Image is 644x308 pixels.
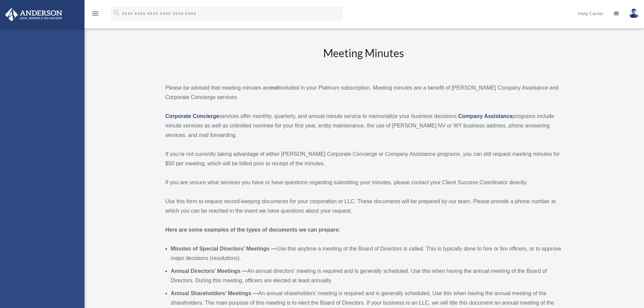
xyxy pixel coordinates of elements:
[165,227,340,233] strong: Here are some examples of the types of documents we can prepare:
[270,85,279,91] strong: not
[165,178,562,187] p: If you are unsure what services you have or have questions regarding submitting your minutes, ple...
[3,8,64,21] img: Anderson Advisors Platinum Portal
[165,149,562,168] p: If you’re not currently taking advantage of either [PERSON_NAME] Corporate Concierge or Company A...
[91,9,99,18] i: menu
[629,8,639,18] img: User Pic
[91,12,99,18] a: menu
[165,113,219,119] a: Corporate Concierge
[171,290,258,296] b: Annual Shareholders’ Meetings —
[171,246,277,252] b: Minutes of Special Directors’ Meetings —
[171,244,562,263] li: Use this anytime a meeting of the Board of Directors is called. This is typically done to hire or...
[165,112,562,140] p: services offer monthly, quarterly, and annual minute service to memorialize your business decisio...
[113,9,120,17] i: search
[212,255,238,261] em: resolutions
[171,268,247,274] b: Annual Directors’ Meetings —
[171,266,562,285] li: An annual directors’ meeting is required and is generally scheduled. Use this when having the ann...
[165,46,562,74] h2: Meeting Minutes
[458,113,512,119] a: Company Assistance
[165,197,562,216] p: Use this form to request record-keeping documents for your corporation or LLC. These documents wi...
[165,83,562,102] p: Please be advised that meeting minutes are included in your Platinum subscription. Meeting minute...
